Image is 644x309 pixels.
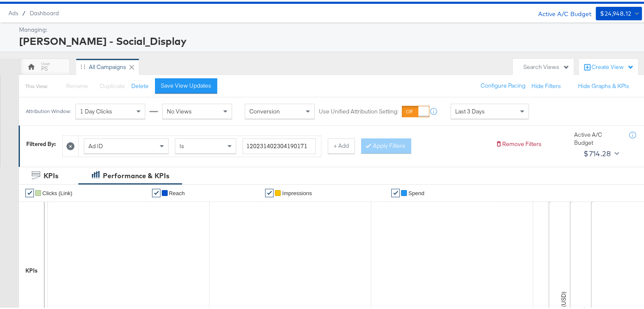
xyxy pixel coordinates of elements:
[591,61,634,70] div: Create View
[249,106,280,113] span: Conversion
[596,5,642,19] button: $24,948.12
[25,187,34,196] a: ✔
[319,106,398,114] label: Use Unified Attribution Setting:
[8,8,18,15] span: Ads
[523,61,569,69] div: Search Views
[578,80,629,88] button: Hide Graphs & KPIs
[25,265,38,273] div: KPIs
[30,8,59,15] a: Dashboard
[531,80,561,88] button: Hide Filters
[80,106,112,113] span: 1 Day Clicks
[169,188,185,195] span: Reach
[25,81,48,88] div: This View:
[100,80,125,88] span: Duplicate
[103,169,169,179] div: Performance & KPIs
[583,146,611,158] div: $714.28
[600,7,631,17] div: $24,948.12
[180,141,184,148] span: Is
[152,187,160,196] a: ✔
[44,169,58,179] div: KPIs
[26,138,56,146] div: Filtered By:
[18,8,30,15] span: /
[391,187,400,196] a: ✔
[495,138,542,146] button: Remove Filters
[19,32,640,47] div: [PERSON_NAME] - Social_Display
[529,5,591,18] div: Active A/C Budget
[131,80,149,88] button: Delete
[328,137,355,152] button: + Add
[155,77,217,92] button: Save View Updates
[41,63,48,71] div: PS
[167,106,192,113] span: No Views
[574,129,621,145] div: Active A/C Budget
[282,188,312,195] span: Impressions
[265,187,274,196] a: ✔
[66,80,88,88] span: Rename
[25,107,71,113] div: Attribution Window:
[88,141,103,148] span: Ad ID
[455,106,485,113] span: Last 3 Days
[42,188,72,195] span: Clicks (Link)
[243,137,316,152] input: Enter a search term
[161,80,211,88] div: Save View Updates
[80,63,85,67] div: Drag to reorder tab
[19,24,640,32] div: Managing:
[475,77,531,92] button: Configure Pacing
[89,61,126,69] div: All Campaigns
[580,145,621,159] button: $714.28
[408,188,424,195] span: Spend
